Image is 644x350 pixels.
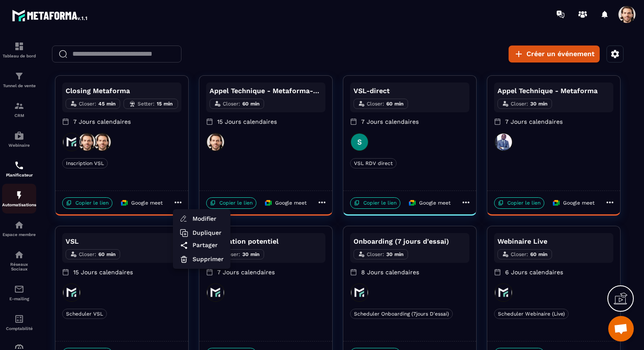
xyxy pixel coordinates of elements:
[2,154,36,184] a: schedulerschedulerPlanificateur
[2,262,36,271] p: Réseaux Sociaux
[2,326,36,331] p: Comptabilité
[2,202,36,207] p: Automatisations
[2,307,36,337] a: accountantaccountantComptabilité
[14,220,24,230] img: automations
[152,204,184,213] span: Partager
[2,184,36,213] a: automationsautomationsAutomatisations
[14,71,24,81] img: formation
[2,173,36,177] p: Planificateur
[2,35,36,65] a: formationformationTableau de bord
[2,232,36,237] p: Espace membre
[2,278,36,307] a: emailemailE-mailing
[2,143,36,148] p: Webinaire
[152,218,184,227] span: Supprimer
[2,94,36,124] a: formationformationCRM
[152,191,184,200] span: Dupliquer
[608,316,634,341] a: Ouvrir le chat
[14,41,24,51] img: formation
[2,213,36,243] a: automationsautomationsEspace membre
[2,243,36,278] a: social-networksocial-networkRéseaux Sociaux
[2,65,36,94] a: formationformationTunnel de vente
[2,296,36,301] p: E-mailing
[14,250,24,260] img: social-network
[14,314,24,324] img: accountant
[2,83,36,88] p: Tunnel de vente
[14,190,24,200] img: automations
[2,54,36,58] p: Tableau de bord
[14,131,24,141] img: automations
[14,284,24,294] img: email
[2,124,36,154] a: automationsautomationsWebinaire
[14,101,24,111] img: formation
[12,8,89,23] img: logo
[152,177,184,186] span: Modifier
[2,113,36,118] p: CRM
[14,160,24,171] img: scheduler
